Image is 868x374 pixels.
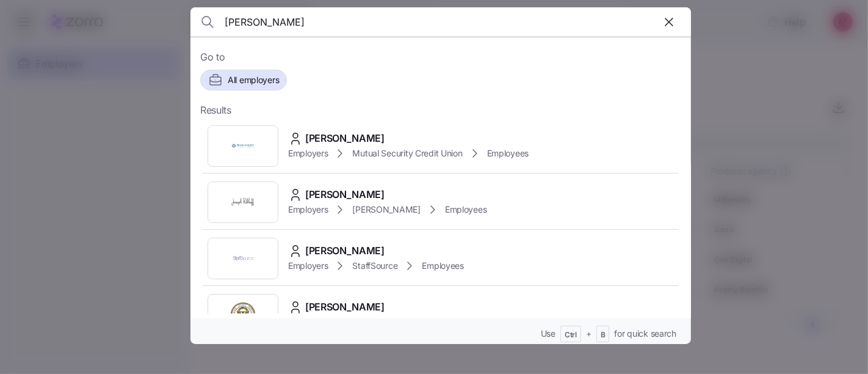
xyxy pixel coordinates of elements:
span: Employers [288,204,328,216]
span: Use [541,328,555,340]
img: Employer logo [231,134,255,158]
span: All employers [228,74,279,86]
span: [PERSON_NAME] [305,187,385,202]
span: for quick search [614,328,676,340]
span: Employees [487,147,529,159]
span: Results [200,103,231,118]
span: B [601,330,606,340]
span: StaffSource [352,260,397,272]
span: Employers [288,147,328,159]
span: Employees [445,204,486,216]
img: Employer logo [231,190,255,215]
span: + [586,328,591,340]
span: [PERSON_NAME] [305,299,385,315]
span: [PERSON_NAME] [352,204,420,216]
img: Employer logo [231,246,255,271]
span: [PERSON_NAME] [305,243,385,258]
span: Employees [422,260,463,272]
span: Mutual Security Credit Union [352,147,462,159]
span: Employers [288,260,328,272]
button: All employers [200,70,287,90]
span: [PERSON_NAME] [305,131,385,146]
span: Go to [200,50,681,65]
span: Ctrl [565,330,577,340]
img: Employer logo [231,302,255,327]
